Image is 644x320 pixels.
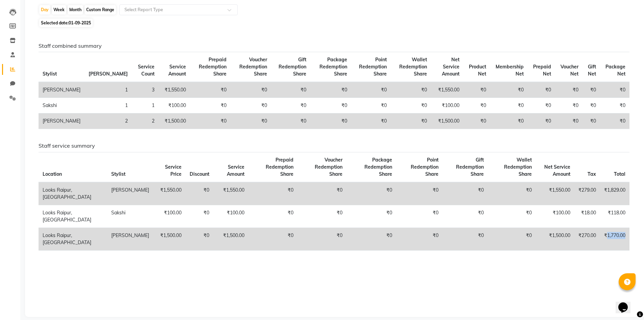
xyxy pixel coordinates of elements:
[39,98,85,113] td: Sakshi
[396,205,443,228] td: ₹0
[574,228,600,250] td: ₹270.00
[159,98,190,113] td: ₹100.00
[159,113,190,129] td: ₹1,500.00
[431,113,464,129] td: ₹1,500.00
[490,98,528,113] td: ₹0
[528,82,555,98] td: ₹0
[536,205,574,228] td: ₹100.00
[168,64,186,77] span: Service Amount
[488,205,536,228] td: ₹0
[536,228,574,250] td: ₹1,500.00
[396,182,443,205] td: ₹0
[39,143,629,149] h6: Staff service summary
[391,82,431,98] td: ₹0
[52,5,66,15] div: Week
[297,228,347,250] td: ₹0
[213,228,248,250] td: ₹1,500.00
[190,171,209,177] span: Discount
[600,82,629,98] td: ₹0
[69,20,91,25] span: 01-09-2025
[443,182,488,205] td: ₹0
[186,228,213,250] td: ₹0
[310,98,351,113] td: ₹0
[351,98,391,113] td: ₹0
[39,182,107,205] td: Looks Raipur, [GEOGRAPHIC_DATA]
[399,57,427,77] span: Wallet Redemption Share
[616,293,637,313] iframe: chat widget
[297,205,347,228] td: ₹0
[488,182,536,205] td: ₹0
[132,98,159,113] td: 1
[39,43,629,49] h6: Staff combined summary
[347,205,396,228] td: ₹0
[496,64,524,77] span: Membership Net
[347,182,396,205] td: ₹0
[488,228,536,250] td: ₹0
[588,171,596,177] span: Tax
[463,82,490,98] td: ₹0
[89,71,128,77] span: [PERSON_NAME]
[391,98,431,113] td: ₹0
[574,205,600,228] td: ₹18.00
[315,157,342,177] span: Voucher Redemption Share
[85,98,132,113] td: 1
[111,171,125,177] span: Stylist
[555,98,582,113] td: ₹0
[310,113,351,129] td: ₹0
[600,113,629,129] td: ₹0
[536,182,574,205] td: ₹1,550.00
[490,113,528,129] td: ₹0
[560,64,578,77] span: Voucher Net
[159,82,190,98] td: ₹1,550.00
[39,228,107,250] td: Looks Raipur, [GEOGRAPHIC_DATA]
[504,157,532,177] span: Wallet Redemption Share
[165,164,182,177] span: Service Price
[239,57,267,77] span: Voucher Redemption Share
[528,98,555,113] td: ₹0
[43,71,57,77] span: Stylist
[231,113,271,129] td: ₹0
[213,205,248,228] td: ₹100.00
[279,57,306,77] span: Gift Redemption Share
[347,228,396,250] td: ₹0
[588,64,596,77] span: Gift Net
[533,64,551,77] span: Prepaid Net
[359,57,387,77] span: Point Redemption Share
[442,57,459,77] span: Net Service Amount
[213,182,248,205] td: ₹1,550.00
[364,157,392,177] span: Package Redemption Share
[85,82,132,98] td: 1
[132,113,159,129] td: 2
[85,113,132,129] td: 2
[107,228,153,250] td: [PERSON_NAME]
[190,113,231,129] td: ₹0
[443,205,488,228] td: ₹0
[132,82,159,98] td: 3
[574,182,600,205] td: ₹279.00
[614,171,625,177] span: Total
[351,82,391,98] td: ₹0
[39,205,107,228] td: Looks Raipur, [GEOGRAPHIC_DATA]
[463,113,490,129] td: ₹0
[582,82,600,98] td: ₹0
[107,205,153,228] td: Sakshi
[248,228,297,250] td: ₹0
[490,82,528,98] td: ₹0
[605,64,625,77] span: Package Net
[600,98,629,113] td: ₹0
[528,113,555,129] td: ₹0
[544,164,570,177] span: Net Service Amount
[555,82,582,98] td: ₹0
[271,98,310,113] td: ₹0
[431,82,464,98] td: ₹1,550.00
[199,57,226,77] span: Prepaid Redemption Share
[138,64,154,77] span: Service Count
[186,205,213,228] td: ₹0
[351,113,391,129] td: ₹0
[85,5,116,15] div: Custom Range
[153,205,186,228] td: ₹100.00
[190,82,231,98] td: ₹0
[456,157,484,177] span: Gift Redemption Share
[443,228,488,250] td: ₹0
[39,82,85,98] td: [PERSON_NAME]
